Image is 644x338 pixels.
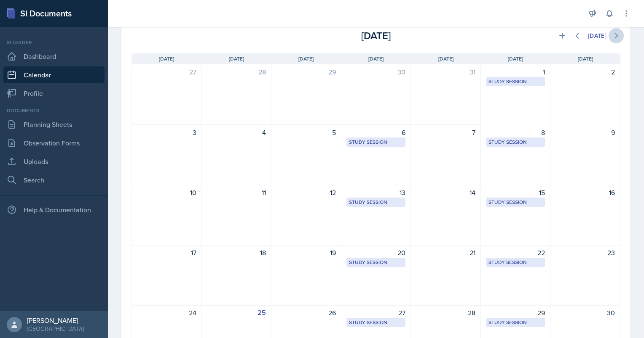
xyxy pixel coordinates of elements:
[137,248,196,258] div: 17
[486,127,545,137] div: 8
[276,308,336,318] div: 26
[578,55,593,63] span: [DATE]
[416,67,475,77] div: 31
[349,259,403,266] div: Study Session
[416,248,475,258] div: 21
[298,55,314,63] span: [DATE]
[3,66,105,83] a: Calendar
[346,67,406,77] div: 30
[555,127,615,137] div: 9
[349,319,403,326] div: Study Session
[3,48,105,65] a: Dashboard
[488,259,543,266] div: Study Session
[137,187,196,198] div: 10
[207,127,266,137] div: 4
[555,67,615,77] div: 2
[416,308,475,318] div: 28
[438,55,453,63] span: [DATE]
[207,248,266,258] div: 18
[346,187,406,198] div: 13
[488,198,543,206] div: Study Session
[3,39,105,46] div: Si leader
[582,29,612,43] button: [DATE]
[486,248,545,258] div: 22
[276,248,336,258] div: 19
[488,78,543,85] div: Study Session
[3,116,105,133] a: Planning Sheets
[346,308,406,318] div: 27
[416,187,475,198] div: 14
[555,248,615,258] div: 23
[486,308,545,318] div: 29
[368,55,384,63] span: [DATE]
[488,319,543,326] div: Study Session
[349,198,403,206] div: Study Session
[207,67,266,77] div: 28
[137,127,196,137] div: 3
[488,138,543,146] div: Study Session
[207,187,266,198] div: 11
[3,135,105,151] a: Observation Forms
[588,32,606,39] div: [DATE]
[486,187,545,198] div: 15
[295,28,458,43] div: [DATE]
[276,127,336,137] div: 5
[486,67,545,77] div: 1
[349,138,403,146] div: Study Session
[555,187,615,198] div: 16
[137,67,196,77] div: 27
[508,55,523,63] span: [DATE]
[3,85,105,102] a: Profile
[27,316,84,325] div: [PERSON_NAME]
[229,55,244,63] span: [DATE]
[276,187,336,198] div: 12
[276,67,336,77] div: 29
[159,55,174,63] span: [DATE]
[416,127,475,137] div: 7
[3,107,105,114] div: Documents
[3,201,105,218] div: Help & Documentation
[3,172,105,188] a: Search
[346,248,406,258] div: 20
[346,127,406,137] div: 6
[137,308,196,318] div: 24
[3,153,105,170] a: Uploads
[555,308,615,318] div: 30
[27,325,84,333] div: [GEOGRAPHIC_DATA]
[207,308,266,318] div: 25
